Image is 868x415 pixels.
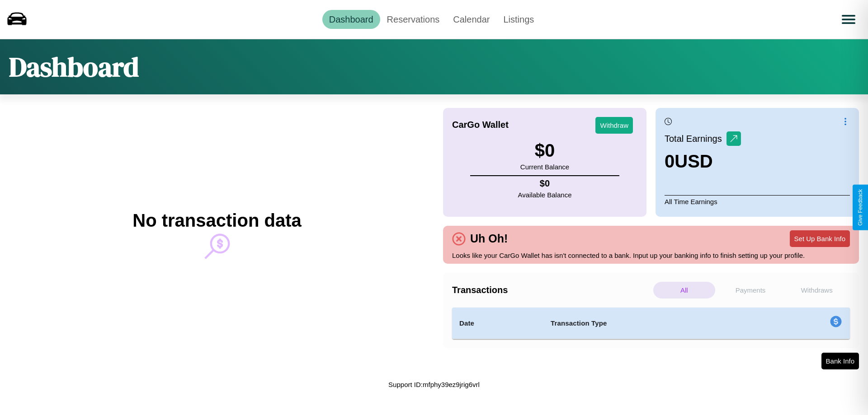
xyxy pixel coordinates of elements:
h4: $ 0 [518,178,572,189]
a: Reservations [380,10,447,29]
p: All [653,282,715,298]
button: Open menu [836,7,861,32]
a: Calendar [446,10,496,29]
table: simple table [452,308,850,339]
h4: CarGo Wallet [452,120,509,130]
h4: Transactions [452,285,651,295]
p: Payments [720,282,782,298]
button: Set Up Bank Info [790,230,850,247]
h4: Transaction Type [551,318,756,329]
div: Give Feedback [857,189,863,226]
button: Bank Info [821,353,859,369]
h4: Date [459,318,536,329]
h4: Uh Oh! [466,232,512,245]
p: Available Balance [518,189,572,201]
p: Total Earnings [665,131,726,147]
p: Withdraws [786,282,848,298]
h3: $ 0 [520,140,569,161]
p: Support ID: mfphy39ez9jrig6vrl [388,378,480,391]
a: Listings [496,10,541,29]
p: Looks like your CarGo Wallet has isn't connected to a bank. Input up your banking info to finish ... [452,249,850,261]
button: Withdraw [595,117,633,134]
p: All Time Earnings [665,195,850,208]
h1: Dashboard [9,48,139,85]
h3: 0 USD [665,151,741,172]
h2: No transaction data [132,210,301,231]
a: Dashboard [322,10,380,29]
p: Current Balance [520,161,569,173]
